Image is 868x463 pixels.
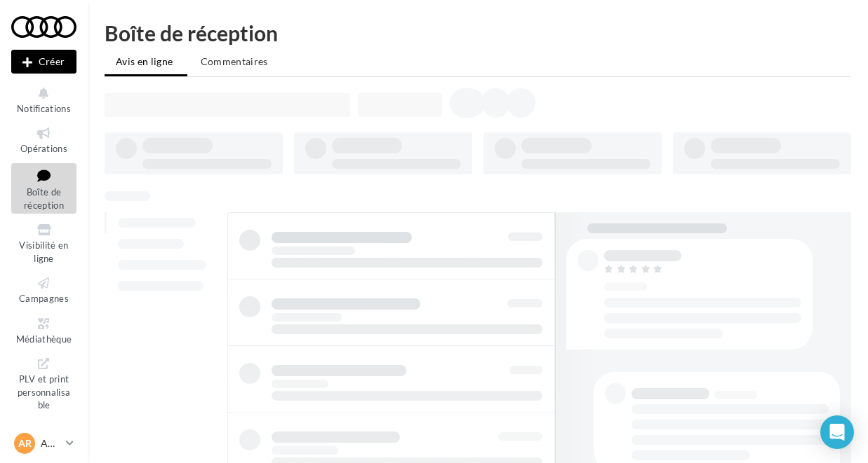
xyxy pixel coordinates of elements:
[18,371,71,410] span: PLV et print personnalisable
[41,436,60,450] p: AUDI [GEOGRAPHIC_DATA]
[20,143,67,154] span: Opérations
[11,123,76,157] a: Opérations
[19,293,69,304] span: Campagnes
[11,272,76,307] a: Campagnes
[11,163,76,214] a: Boîte de réception
[11,219,76,267] a: Visibilité en ligne
[11,83,76,117] button: Notifications
[820,415,854,449] div: Open Intercom Messenger
[11,430,76,457] a: AR AUDI [GEOGRAPHIC_DATA]
[18,436,32,450] span: AR
[19,240,68,264] span: Visibilité en ligne
[11,353,76,414] a: PLV et print personnalisable
[17,103,71,114] span: Notifications
[11,50,76,74] button: Créer
[11,313,76,347] a: Médiathèque
[16,333,72,345] span: Médiathèque
[24,186,64,211] span: Boîte de réception
[11,50,76,74] div: Nouvelle campagne
[201,55,268,67] span: Commentaires
[105,22,851,43] div: Boîte de réception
